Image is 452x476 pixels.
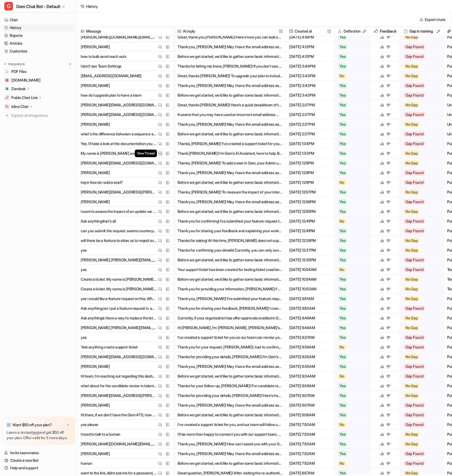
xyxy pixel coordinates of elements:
span: Gap Found [404,267,425,272]
button: Yes [334,323,368,333]
span: [DATE] 10:53AM [288,284,332,294]
span: [DATE] 3:43PM [288,81,332,90]
button: Before we get started, we’d like to gather some basic information to help us identify your accoun... [178,207,282,216]
button: Thank you, [PERSON_NAME]! How can I assist you with your Gem account [DATE]? [178,439,282,449]
button: View Thread [157,150,163,157]
img: star [6,423,11,427]
button: Thank you for confirming! I’ve submitted your feature request to our Product and Engineering team... [178,216,282,226]
span: Gap Found [404,306,425,311]
button: Yes [334,400,368,410]
button: Thanks for your follow-up, [PERSON_NAME]! For candidate review in Talent Pipeline with [PERSON_NA... [178,381,282,391]
button: Yes [334,32,368,42]
span: Gap Found [404,257,425,263]
span: Yes [338,354,347,359]
span: [DATE] 7:52AM [288,459,332,468]
span: Yes [338,160,347,166]
span: Yes [338,277,347,282]
span: [DATE] 12:37PM [288,245,332,255]
span: [DATE] 12:57PM [288,187,332,197]
span: Yes [338,412,347,418]
button: Yes [334,42,368,52]
button: No Gap [400,352,440,362]
span: Yes [338,209,347,214]
button: Gap Found [400,52,440,61]
span: [DATE] 1:29PM [288,178,332,187]
span: [DATE] 9:50AM [288,304,332,313]
span: [DATE] 3:43PM [288,71,332,81]
span: Yes [338,432,347,437]
button: No Gap [400,158,440,168]
img: expand menu [3,62,7,66]
span: Yes [338,451,347,456]
button: Currently, if your organization has offer approvals enabled in Gem, any edits to the offer letter... [178,313,282,323]
span: Gap Found [404,44,425,50]
button: Thanks for providing your details, [PERSON_NAME]! I’m Gem’s AI Assistant and here to help. Here’s... [178,352,282,362]
button: Thanks for letting me know, [PERSON_NAME]! If you don't see the Team Settings option, it's likely... [178,61,282,71]
span: No [338,218,346,224]
button: Gap Found [400,178,440,187]
span: [DATE] 7:53AM [288,420,332,429]
img: status.gem.com [5,79,9,82]
button: Before we get started, we’d like to gather some basic information to help us identify your accoun... [178,90,282,100]
span: Yes [338,403,347,408]
span: [DATE] 9:51AM [288,294,332,304]
button: Before we get started, we’d like to gather some basic information to help us identify your accoun... [178,178,282,187]
button: Great, thanks [PERSON_NAME]! Here’s a quick breakdown of the difference between a sequence and a ... [178,100,282,110]
span: No Gap [404,73,420,79]
span: Gap Found [404,451,425,456]
button: Yes [334,187,368,197]
img: Zendesk [5,87,9,90]
a: Create a new Bot [2,457,75,464]
span: Yes [338,325,347,330]
span: Yes [338,83,347,88]
button: Great, thank you [PERSON_NAME]! Here’s how you can bulk send reach outs in Gem: - Use the Sequenc... [178,32,282,42]
button: Thank you, [PERSON_NAME]! I’ve submitted your feature request to the Gem product team, highlighti... [178,294,282,304]
button: Yes [334,61,368,71]
button: Yes [334,274,368,284]
button: Thank you, [PERSON_NAME]! May I have the email address associated with your Gem account? [178,400,282,410]
span: No [338,373,346,379]
span: Gap Found [404,131,425,137]
button: Thanks, [PERSON_NAME]! I’ve created a support ticket for you and included your Loom video, along ... [178,139,282,149]
button: Gap Found [400,42,440,52]
span: Gap Found [404,412,425,418]
button: Thank you, [PERSON_NAME]! May I have the email address associated with your Gem account? This wil... [178,81,282,90]
button: No Gap [400,187,440,197]
button: Before we get started, we’d like to gather some basic information to help us identify your accoun... [178,129,282,139]
button: Gap Found [400,420,440,429]
span: [DATE] 10:54AM [288,274,332,284]
span: Yes [338,189,347,195]
span: [DATE] 7:53AM [288,429,332,439]
span: Yes [338,54,347,59]
span: Yes [338,383,347,389]
button: Yes [334,158,368,168]
span: [DATE] 12:55PM [288,207,332,216]
button: Gap Found [400,459,440,468]
span: No Gap [404,189,420,195]
span: No Gap [404,383,420,389]
span: No Gap [404,286,420,292]
span: No Gap [404,122,420,127]
button: Yes [334,81,368,90]
button: Yes [334,168,368,178]
span: [DATE] 12:35PM [288,255,332,265]
button: Yes [334,294,368,304]
span: [DATE] 3:43PM [288,90,332,100]
span: Yes [338,315,347,321]
button: Yes [334,429,368,439]
button: Yes [334,207,368,216]
button: Yes [334,149,368,158]
button: No [334,371,368,381]
button: Yes [334,90,368,100]
span: Yes [338,151,347,156]
span: [DATE] 9:37AM [288,333,332,342]
span: Yes [338,102,347,108]
button: Thank [PERSON_NAME]! I’m Gem’s AI Assistant, here to help. Before we get started, we’d like to ga... [178,149,282,158]
span: [DATE] 2:37PM [288,100,332,110]
button: Yes [334,391,368,400]
button: Gap Found [400,81,440,90]
img: Public Chat Link [5,96,9,99]
button: No Gap [400,429,440,439]
span: [DATE] 9:07AM [288,400,332,410]
span: [DATE] 9:49AM [288,313,332,323]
